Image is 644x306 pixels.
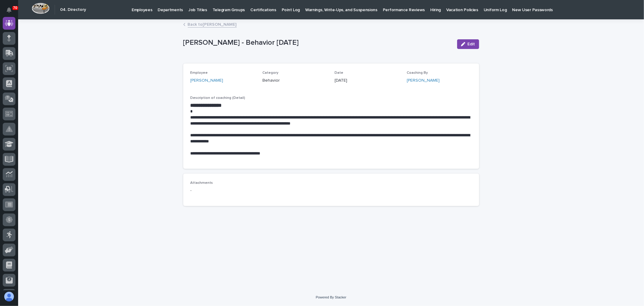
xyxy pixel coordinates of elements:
[191,187,280,194] p: -
[316,295,346,299] a: Powered By Stacker
[191,71,208,75] span: Employee
[183,38,452,47] p: [PERSON_NAME] - Behavior [DATE]
[468,42,475,46] span: Edit
[335,71,344,75] span: Date
[32,3,50,14] img: Workspace Logo
[188,21,237,28] a: Back to[PERSON_NAME]
[13,6,17,10] p: 70
[8,7,15,17] div: Notifications70
[60,7,86,12] h2: 04. Directory
[191,77,223,84] a: [PERSON_NAME]
[3,4,15,16] button: Notifications
[3,290,15,303] button: users-avatar
[407,77,440,84] a: [PERSON_NAME]
[457,39,479,49] button: Edit
[263,71,279,75] span: Category
[407,71,428,75] span: Coaching By
[335,77,400,84] p: [DATE]
[191,181,213,185] span: Attachments
[263,77,328,84] p: Behavior
[191,96,245,100] span: Description of coaching (Detail)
